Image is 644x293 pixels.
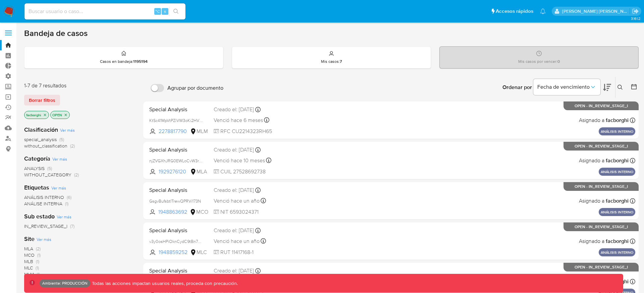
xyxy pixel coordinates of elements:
a: Notificaciones [540,8,546,14]
p: Ambiente: PRODUCCIÓN [42,282,88,285]
p: facundoagustin.borghi@mercadolibre.com [562,8,630,14]
span: Accesos rápidos [496,8,533,15]
span: ⌥ [155,8,160,14]
p: Todas las acciones impactan usuarios reales, proceda con precaución. [90,280,238,287]
input: Buscar usuario o caso... [24,7,185,16]
button: search-icon [169,7,183,16]
span: s [164,8,166,14]
a: Salir [632,8,639,15]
